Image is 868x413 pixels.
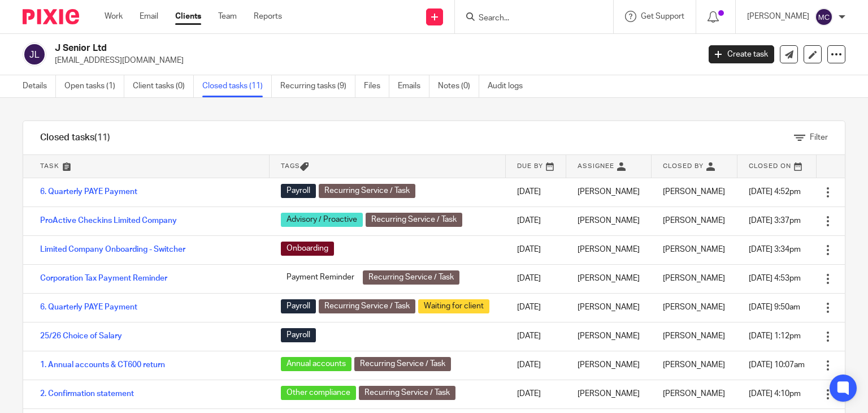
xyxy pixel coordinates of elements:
[363,270,459,285] span: Recurring Service / Task
[281,328,316,342] span: Payroll
[566,235,652,264] td: [PERSON_NAME]
[140,11,158,22] a: Email
[281,357,351,371] span: Annual accounts
[40,274,167,282] a: Corporation Tax Payment Reminder
[749,246,801,253] span: [DATE] 3:34pm
[40,303,137,311] a: 6. Quarterly PAYE Payment
[663,188,725,196] span: [PERSON_NAME]
[280,75,355,97] a: Recurring tasks (9)
[815,8,833,26] img: svg%3E
[40,361,165,369] a: 1. Annual accounts & CT600 return
[281,213,363,227] span: Advisory / Proactive
[281,184,316,198] span: Payroll
[40,217,177,225] a: ProActive Checkins Limited Company
[94,133,110,142] span: (11)
[663,361,725,369] span: [PERSON_NAME]
[133,75,194,97] a: Client tasks (0)
[105,11,123,22] a: Work
[281,242,334,256] span: Onboarding
[506,235,566,264] td: [DATE]
[281,386,356,400] span: Other compliance
[418,299,489,313] span: Waiting for client
[364,75,389,97] a: Files
[40,246,185,253] a: Limited Company Onboarding - Switcher
[281,270,360,285] span: Payment Reminder
[663,217,725,225] span: [PERSON_NAME]
[749,274,801,282] span: [DATE] 4:53pm
[478,14,579,24] input: Search
[663,246,725,253] span: [PERSON_NAME]
[566,380,652,408] td: [PERSON_NAME]
[749,332,801,340] span: [DATE] 1:12pm
[566,264,652,293] td: [PERSON_NAME]
[506,380,566,408] td: [DATE]
[709,45,774,63] a: Create task
[747,11,809,22] p: [PERSON_NAME]
[749,188,801,196] span: [DATE] 4:52pm
[175,11,201,22] a: Clients
[398,75,429,97] a: Emails
[40,188,137,196] a: 6. Quarterly PAYE Payment
[810,134,828,141] span: Filter
[359,386,455,400] span: Recurring Service / Task
[40,390,134,398] a: 2. Confirmation statement
[506,293,566,322] td: [DATE]
[663,274,725,282] span: [PERSON_NAME]
[506,351,566,380] td: [DATE]
[566,322,652,351] td: [PERSON_NAME]
[641,12,684,20] span: Get Support
[23,9,79,24] img: Pixie
[281,299,316,313] span: Payroll
[319,184,415,198] span: Recurring Service / Task
[23,42,46,66] img: svg%3E
[749,361,805,369] span: [DATE] 10:07am
[40,332,122,340] a: 25/26 Choice of Salary
[506,206,566,235] td: [DATE]
[749,303,800,311] span: [DATE] 9:50am
[749,217,801,225] span: [DATE] 3:37pm
[566,293,652,322] td: [PERSON_NAME]
[506,322,566,351] td: [DATE]
[23,75,56,97] a: Details
[566,351,652,380] td: [PERSON_NAME]
[55,55,692,66] p: [EMAIL_ADDRESS][DOMAIN_NAME]
[270,155,506,178] th: Tags
[663,390,725,398] span: [PERSON_NAME]
[366,213,462,227] span: Recurring Service / Task
[663,332,725,340] span: [PERSON_NAME]
[218,11,237,22] a: Team
[506,178,566,206] td: [DATE]
[663,303,725,311] span: [PERSON_NAME]
[488,75,531,97] a: Audit logs
[438,75,479,97] a: Notes (0)
[506,264,566,293] td: [DATE]
[64,75,124,97] a: Open tasks (1)
[749,390,801,398] span: [DATE] 4:10pm
[40,132,110,144] h1: Closed tasks
[55,42,565,54] h2: J Senior Ltd
[566,206,652,235] td: [PERSON_NAME]
[319,299,415,313] span: Recurring Service / Task
[566,178,652,206] td: [PERSON_NAME]
[202,75,272,97] a: Closed tasks (11)
[254,11,282,22] a: Reports
[354,357,451,371] span: Recurring Service / Task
